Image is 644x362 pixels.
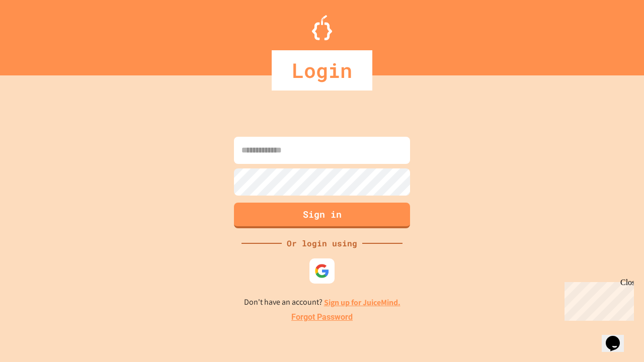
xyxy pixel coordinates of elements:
div: Or login using [282,237,362,249]
img: Logo.svg [312,15,332,40]
iframe: chat widget [602,322,634,352]
p: Don't have an account? [244,296,400,309]
a: Sign up for JuiceMind. [324,297,400,308]
a: Forgot Password [291,311,353,323]
div: Chat with us now!Close [4,4,69,64]
img: google-icon.svg [314,263,330,279]
div: Login [272,50,372,90]
iframe: chat widget [560,278,634,321]
button: Sign in [234,203,410,228]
